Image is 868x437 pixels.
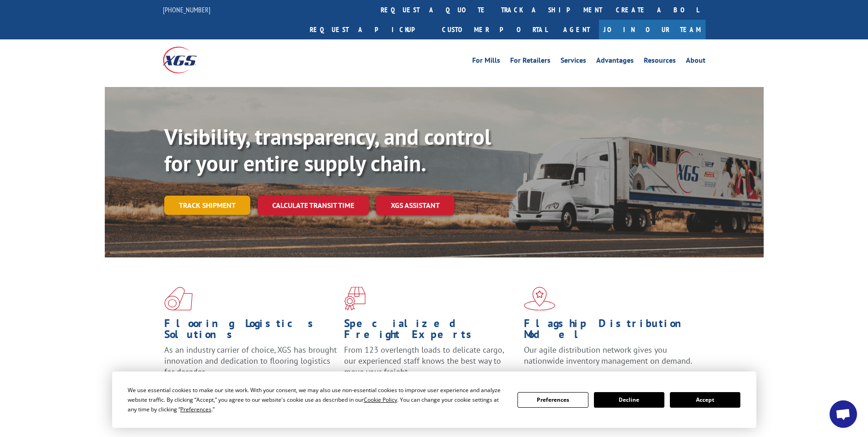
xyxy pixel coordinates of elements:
a: Services [561,57,586,67]
button: Accept [670,392,740,408]
span: As an industry carrier of choice, XGS has brought innovation and dedication to flooring logistics... [164,344,337,377]
a: Calculate transit time [258,196,369,215]
a: Track shipment [164,196,250,215]
img: xgs-icon-focused-on-flooring-red [344,287,366,311]
button: Decline [594,392,664,408]
span: Preferences [180,405,211,413]
h1: Flooring Logistics Solutions [164,318,337,344]
p: From 123 overlength loads to delicate cargo, our experienced staff knows the best way to move you... [344,344,517,385]
button: Preferences [518,392,588,408]
b: Visibility, transparency, and control for your entire supply chain. [164,122,491,177]
a: For Mills [472,57,500,67]
a: About [686,57,706,67]
a: For Retailers [510,57,550,67]
span: Our agile distribution network gives you nationwide inventory management on demand. [524,344,692,366]
a: Advantages [596,57,634,67]
a: Agent [554,20,599,39]
a: Customer Portal [435,20,554,39]
img: xgs-icon-flagship-distribution-model-red [524,287,555,311]
a: Resources [644,57,676,67]
img: xgs-icon-total-supply-chain-intelligence-red [164,287,193,311]
a: XGS ASSISTANT [376,196,454,215]
div: We use essential cookies to make our site work. With your consent, we may also use non-essential ... [128,385,507,414]
a: [PHONE_NUMBER] [163,5,210,14]
span: Cookie Policy [364,396,397,404]
div: Cookie Consent Prompt [112,371,756,428]
h1: Specialized Freight Experts [344,318,517,344]
h1: Flagship Distribution Model [524,318,697,344]
a: Join Our Team [599,20,706,39]
a: Request a pickup [303,20,435,39]
div: Open chat [830,400,857,428]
